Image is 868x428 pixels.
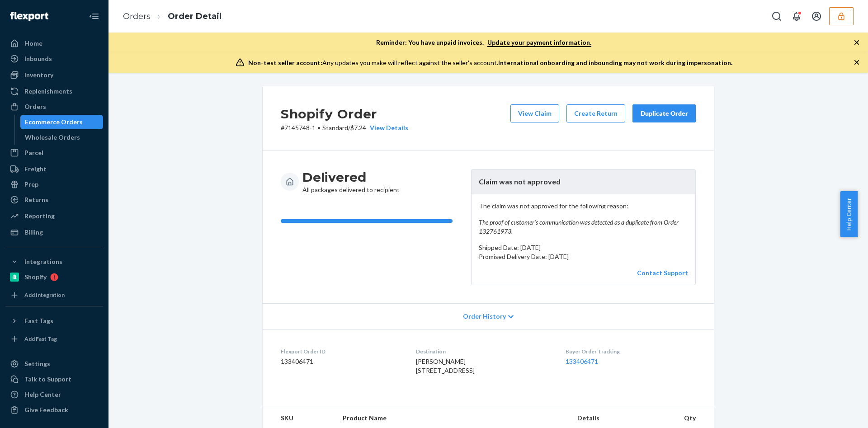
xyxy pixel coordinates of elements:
div: Talk to Support [24,375,71,384]
a: Settings [5,357,103,371]
a: Billing [5,225,103,240]
button: Fast Tags [5,314,103,328]
a: Inbounds [5,52,103,66]
button: Close Navigation [85,7,103,25]
a: Reporting [5,209,103,223]
div: Parcel [24,148,43,157]
a: Add Integration [5,288,103,302]
div: Add Integration [24,291,65,299]
button: Open notifications [788,7,806,25]
p: Promised Delivery Date: [DATE] [479,252,688,261]
a: Wholesale Orders [20,130,104,145]
dd: 133406471 [281,357,401,366]
span: • [317,124,321,132]
button: Talk to Support [5,372,103,386]
a: Home [5,36,103,51]
div: Reporting [24,212,55,221]
p: Shipped Date: [DATE] [479,243,688,252]
div: Add Fast Tag [24,335,57,343]
dt: Buyer Order Tracking [566,348,696,355]
div: Duplicate Order [640,109,688,118]
h3: Delivered [302,169,400,185]
button: Open Search Box [768,7,786,25]
a: Help Center [5,387,103,402]
p: # 7145748-1 / $7.24 [281,123,408,132]
button: View Details [366,123,408,132]
iframe: Opens a widget where you can chat to one of our agents [811,401,859,423]
span: Non-test seller account: [248,59,322,66]
a: Parcel [5,146,103,160]
button: Create Return [566,104,625,122]
a: Freight [5,162,103,176]
dt: Flexport Order ID [281,348,401,355]
a: 133406471 [566,357,598,365]
span: Standard [322,124,348,132]
div: Inventory [24,71,53,80]
div: Fast Tags [24,316,53,325]
a: Orders [5,99,103,114]
button: View Claim [510,104,559,122]
a: Ecommerce Orders [20,115,104,129]
span: Order History [463,312,506,321]
a: Shopify [5,270,103,284]
div: Inbounds [24,54,52,63]
div: Returns [24,195,48,204]
a: Prep [5,177,103,192]
a: Order Detail [168,11,222,21]
h2: Shopify Order [281,104,408,123]
div: Orders [24,102,46,111]
div: Wholesale Orders [25,133,80,142]
a: Add Fast Tag [5,332,103,346]
div: Settings [24,359,50,368]
a: Inventory [5,68,103,82]
dt: Destination [416,348,551,355]
div: Home [24,39,42,48]
a: Update your payment information. [487,38,591,47]
button: Duplicate Order [632,104,696,122]
span: International onboarding and inbounding may not work during impersonation. [498,59,732,66]
img: Flexport logo [10,12,48,21]
button: Help Center [840,191,858,237]
div: Give Feedback [24,405,68,414]
div: Ecommerce Orders [25,118,83,127]
ol: breadcrumbs [116,3,229,30]
div: All packages delivered to recipient [302,169,400,194]
button: Integrations [5,254,103,269]
div: Any updates you make will reflect against the seller's account. [248,58,732,67]
a: Contact Support [637,269,688,277]
button: Open account menu [807,7,826,25]
div: Replenishments [24,87,72,96]
div: Integrations [24,257,62,266]
a: Returns [5,193,103,207]
button: Give Feedback [5,403,103,417]
header: Claim was not approved [472,169,695,194]
div: Prep [24,180,38,189]
div: Shopify [24,273,47,282]
div: Help Center [24,390,61,399]
div: Freight [24,165,47,174]
em: The proof of customer's communication was detected as a duplicate from Order 132761973. [479,218,688,236]
a: Replenishments [5,84,103,99]
span: [PERSON_NAME] [STREET_ADDRESS] [416,357,475,374]
p: Reminder: You have unpaid invoices. [376,38,591,47]
p: The claim was not approved for the following reason: [479,202,688,236]
a: Orders [123,11,151,21]
div: Billing [24,228,43,237]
